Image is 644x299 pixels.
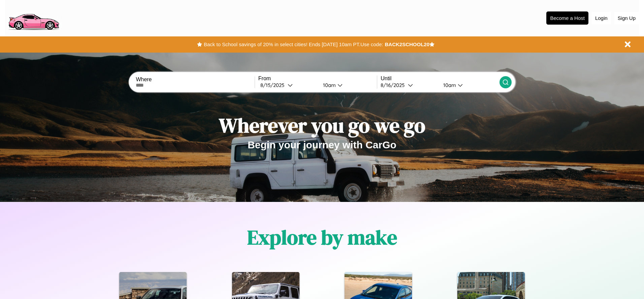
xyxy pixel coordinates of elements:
img: logo [5,3,62,32]
button: 10am [318,82,377,89]
label: Where [136,77,254,83]
div: 10am [440,82,458,88]
label: From [258,76,377,82]
button: 10am [438,82,499,89]
div: 8 / 15 / 2025 [260,82,288,88]
button: 8/15/2025 [258,82,318,89]
b: BACK2SCHOOL20 [385,41,429,47]
button: Back to School savings of 20% in select cities! Ends [DATE] 10am PT.Use code: [202,40,385,49]
button: Become a Host [546,11,588,25]
div: 10am [320,82,337,88]
div: 8 / 16 / 2025 [381,82,408,88]
button: Sign Up [614,12,639,24]
label: Until [381,76,499,82]
button: Login [592,12,611,24]
h1: Explore by make [247,223,397,251]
